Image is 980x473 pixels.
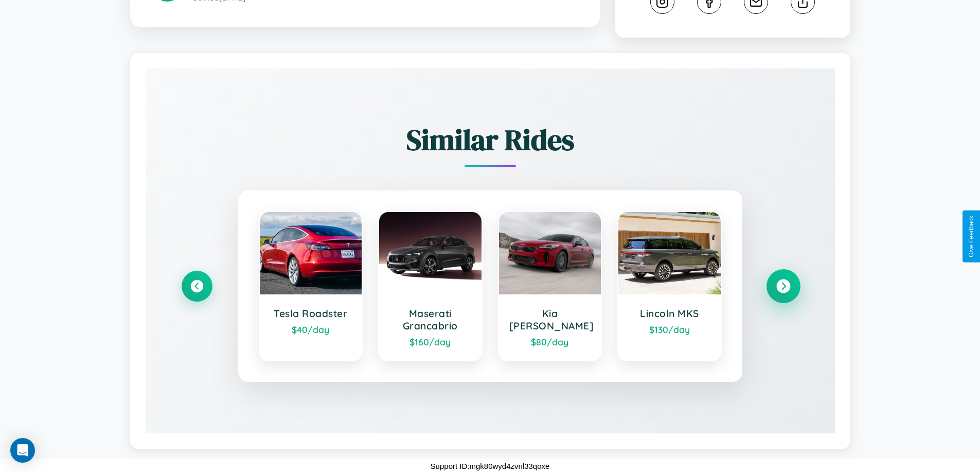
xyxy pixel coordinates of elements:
div: $ 130 /day [629,324,710,335]
h3: Kia [PERSON_NAME] [509,307,591,332]
a: Tesla Roadster$40/day [259,211,363,361]
h3: Tesla Roadster [270,307,352,320]
h2: Similar Rides [182,120,799,160]
div: Give Feedback [968,216,975,257]
p: Support ID: mgk80wyd4zvnl33qoxe [431,459,550,473]
h3: Maserati Grancabrio [389,307,471,332]
a: Lincoln MKS$130/day [617,211,722,361]
a: Maserati Grancabrio$160/day [378,211,483,361]
div: $ 160 /day [389,336,471,347]
div: $ 80 /day [509,336,591,347]
div: $ 40 /day [270,324,352,335]
a: Kia [PERSON_NAME]$80/day [498,211,602,361]
h3: Lincoln MKS [629,307,710,320]
div: Open Intercom Messenger [10,438,35,463]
